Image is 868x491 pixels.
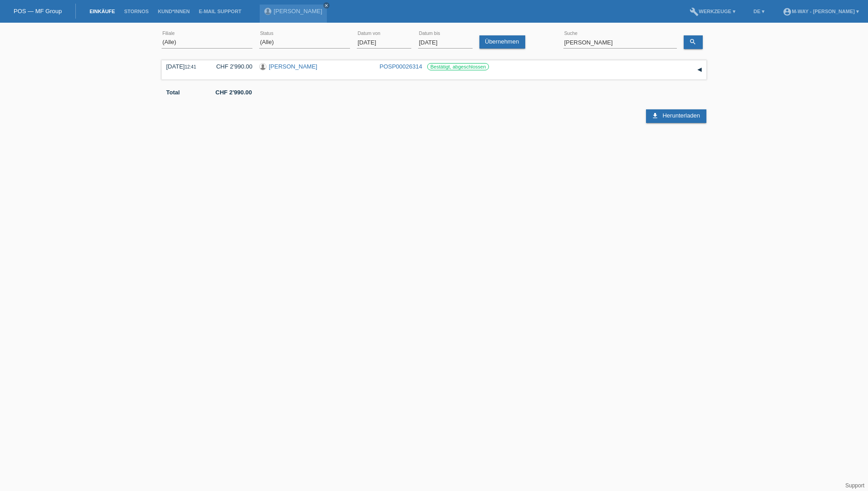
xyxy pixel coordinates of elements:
[783,7,792,16] i: account_circle
[323,2,330,9] a: close
[269,63,317,70] a: [PERSON_NAME]
[119,9,153,14] a: Stornos
[427,63,489,70] label: Bestätigt, abgeschlossen
[646,109,706,123] a: download Herunterladen
[651,112,659,119] i: download
[194,9,246,14] a: E-Mail Support
[14,8,62,15] a: POS — MF Group
[209,63,252,70] div: CHF 2'990.00
[685,9,740,14] a: buildWerkzeuge ▾
[216,89,252,96] b: CHF 2'990.00
[166,89,180,96] b: Total
[274,8,322,15] a: [PERSON_NAME]
[749,9,769,14] a: DE ▾
[662,112,700,119] span: Herunterladen
[479,35,525,49] a: Übernehmen
[778,9,863,14] a: account_circlem-way - [PERSON_NAME] ▾
[845,482,864,489] a: Support
[153,9,194,14] a: Kund*innen
[684,35,703,49] a: search
[166,63,202,70] div: [DATE]
[185,64,196,69] span: 12:41
[324,3,329,8] i: close
[693,63,706,77] div: auf-/zuklappen
[380,63,422,70] a: POSP00026314
[690,7,699,16] i: build
[689,38,696,45] i: search
[85,9,119,14] a: Einkäufe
